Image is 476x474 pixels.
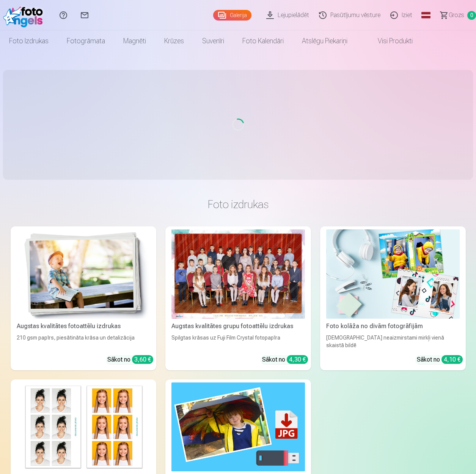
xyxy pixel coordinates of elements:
[171,382,305,472] img: Augstas izšķirtspējas digitālais fotoattēls JPG formātā
[357,30,422,52] a: Visi produkti
[323,334,463,349] div: [DEMOGRAPHIC_DATA] neaizmirstami mirkļi vienā skaistā bildē
[441,355,463,364] div: 4,10 €
[262,355,308,364] div: Sākot no
[3,3,47,27] img: /fa1
[155,30,193,52] a: Krūzes
[11,226,156,370] a: Augstas kvalitātes fotoattēlu izdrukasAugstas kvalitātes fotoattēlu izdrukas210 gsm papīrs, piesā...
[467,11,476,20] span: 0
[107,355,153,364] div: Sākot no
[14,334,153,349] div: 210 gsm papīrs, piesātināta krāsa un detalizācija
[287,355,308,364] div: 4,30 €
[323,322,463,331] div: Foto kolāža no divām fotogrāfijām
[132,355,153,364] div: 3,60 €
[193,30,233,52] a: Suvenīri
[17,229,150,319] img: Augstas kvalitātes fotoattēlu izdrukas
[449,11,464,20] span: Grozs
[17,382,150,472] img: Foto izdrukas dokumentiem
[233,30,293,52] a: Foto kalendāri
[213,10,251,21] a: Galerija
[168,334,308,349] div: Spilgtas krāsas uz Fuji Film Crystal fotopapīra
[293,30,357,52] a: Atslēgu piekariņi
[417,355,463,364] div: Sākot no
[17,197,460,211] h3: Foto izdrukas
[114,30,155,52] a: Magnēti
[320,226,466,370] a: Foto kolāža no divām fotogrāfijāmFoto kolāža no divām fotogrāfijām[DEMOGRAPHIC_DATA] neaizmirstam...
[326,229,460,319] img: Foto kolāža no divām fotogrāfijām
[14,322,153,331] div: Augstas kvalitātes fotoattēlu izdrukas
[58,30,114,52] a: Fotogrāmata
[168,322,308,331] div: Augstas kvalitātes grupu fotoattēlu izdrukas
[165,226,311,370] a: Augstas kvalitātes grupu fotoattēlu izdrukasSpilgtas krāsas uz Fuji Film Crystal fotopapīraSākot ...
